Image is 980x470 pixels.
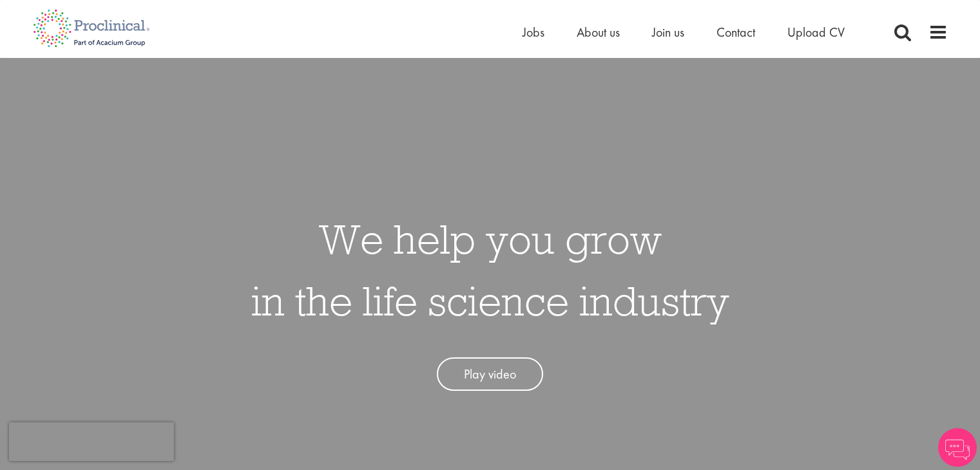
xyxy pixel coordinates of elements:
[577,24,620,41] a: About us
[787,24,845,41] a: Upload CV
[652,24,684,41] a: Join us
[716,24,755,41] a: Contact
[938,428,977,467] img: Chatbot
[437,357,543,391] a: Play video
[251,208,729,332] h1: We help you grow in the life science industry
[523,24,544,41] a: Jobs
